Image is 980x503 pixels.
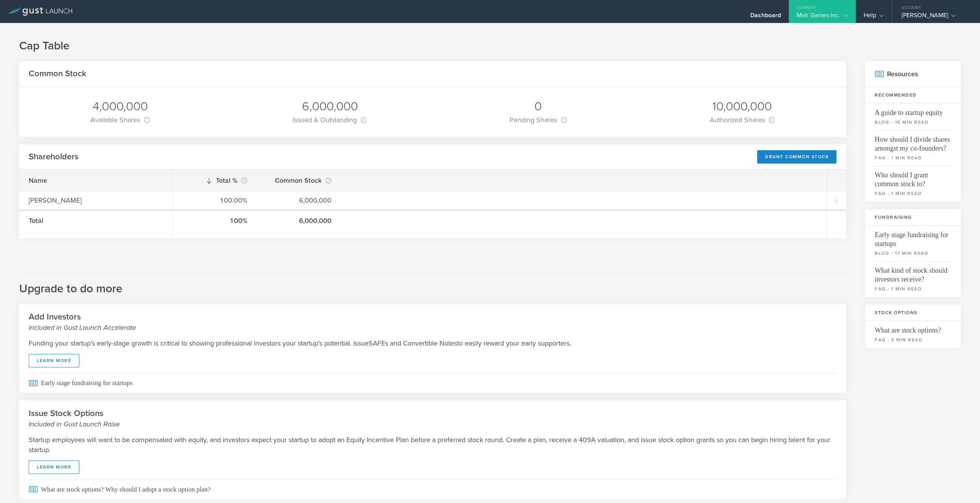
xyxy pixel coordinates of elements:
[875,154,951,161] small: faq - 1 min read
[797,11,848,23] div: Meh Games Inc.
[875,166,951,188] span: Who should I grant common stock to?
[710,98,775,115] div: 10,000,000
[875,190,951,197] small: faq - 1 min read
[29,323,836,333] small: Included in Gust Launch Accelerate
[29,68,87,79] h2: Common Stock
[875,226,951,248] span: Early stage fundraising for startups
[875,119,951,126] small: blog - 15 min read
[90,115,150,125] div: Available Shares
[293,115,367,125] div: Issued & Outstanding
[510,98,567,115] div: 0
[29,175,163,185] div: Name
[29,460,79,474] a: learn more
[29,354,79,367] a: learn more
[182,216,247,226] div: 100%
[865,103,961,130] a: A guide to startup equityblog - 15 min read
[865,166,961,202] a: Who should I grant common stock to?faq - 1 min read
[875,261,951,284] span: What kind of stock should investors receive?
[29,373,836,393] span: Early stage fundraising for startups
[865,226,961,261] a: Early stage fundraising for startupsblog - 17 min read
[29,195,163,205] div: [PERSON_NAME]
[182,175,247,186] div: Total %
[710,115,775,125] div: Authorized Shares
[875,130,951,153] span: How should I divide shares amongst my co-founders?
[875,103,951,117] span: A guide to startup equity
[19,373,846,393] a: Early stage fundraising for startups
[875,336,951,343] small: faq - 3 min read
[865,130,961,166] a: How should I divide shares amongst my co-founders?faq - 1 min read
[19,273,846,297] h2: Upgrade to do more
[750,11,781,23] div: Dashboard
[29,435,836,455] p: Startup employees will want to be compensated with equity, and investors expect your startup to a...
[29,216,163,226] div: Total
[29,419,836,429] small: Included in Gust Launch Raise
[293,98,367,115] div: 6,000,000
[875,321,951,335] span: What are stock options?
[865,209,961,226] h3: Fundraising
[266,175,332,186] div: Common Stock
[875,285,951,292] small: faq - 1 min read
[266,216,332,226] div: 6,000,000
[19,38,961,54] h1: Cap Table
[865,305,961,321] h3: Stock Options
[902,11,967,23] div: [PERSON_NAME]
[865,321,961,348] a: What are stock options?faq - 3 min read
[266,195,332,205] div: 6,000,000
[29,338,836,348] p: Funding your startup’s early-stage growth is critical to showing professional investors your star...
[757,150,836,164] div: Grant Common Stock
[510,115,567,125] div: Pending Shares
[182,195,247,205] div: 100.00%
[29,480,836,499] span: What are stock options? Why should I adopt a stock option plan?
[29,311,836,333] h2: Add Investors
[90,98,150,115] div: 4,000,000
[865,261,961,297] a: What kind of stock should investors receive?faq - 1 min read
[29,408,836,429] h2: Issue Stock Options
[864,11,884,23] div: Help
[19,480,846,499] a: What are stock options? Why should I adopt a stock option plan?
[865,61,961,87] h2: Resources
[29,151,78,162] h2: Shareholders
[369,338,457,348] span: SAFEs and Convertible Notes
[875,250,951,257] small: blog - 17 min read
[865,87,961,103] h3: Recommended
